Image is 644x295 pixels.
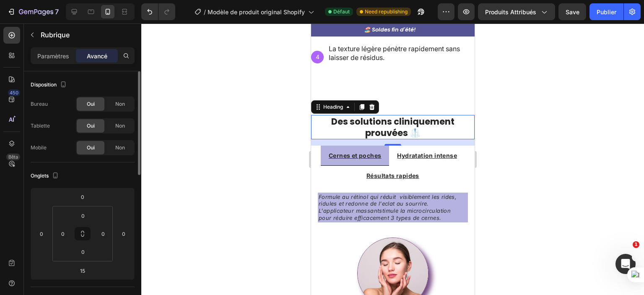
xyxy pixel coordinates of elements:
font: Publier [597,8,616,16]
input: 0 [35,227,48,240]
img: gempages_578234316434178748-d7156759-4d9b-4268-92b8-3874edb8bd95.png [46,214,117,285]
input: 0px [57,227,69,240]
font: Oui [87,144,95,151]
font: Non [115,101,125,107]
font: Rubrique [41,31,70,39]
div: Annuler/Refaire [141,3,175,20]
span: Need republishing [365,8,408,16]
font: Oui [87,101,95,107]
input: 0 [117,227,130,240]
h2: 🏖️ Soldes fin d'été! [52,2,106,11]
iframe: Chat en direct par interphone [615,254,636,274]
font: Modèle de produit original Shopify [208,8,305,16]
font: Produits attribués [485,8,536,16]
font: Défaut [333,8,350,15]
input: 0 [74,191,91,203]
font: Onglets [31,172,49,179]
font: / [204,8,206,16]
p: Rubrique [41,30,131,40]
font: Non [115,123,125,129]
button: Produits attribués [478,3,555,20]
input: 0px [75,209,91,222]
button: Save [558,3,586,20]
font: Mobile [31,144,47,151]
button: 7 [3,3,62,20]
iframe: Zone de conception [311,23,475,295]
input: 0px [97,227,109,240]
font: Non [115,144,125,151]
font: Avancé [87,52,107,60]
input: 0px [75,245,91,258]
font: Bureau [31,101,48,107]
input: 15 [74,264,91,277]
font: Oui [87,123,95,129]
font: Bêta [8,154,18,160]
span: Save [566,8,579,16]
font: 450 [10,90,18,96]
font: 1 [634,242,638,247]
font: 7 [55,8,59,16]
font: Disposition [31,81,57,88]
font: Tablette [31,123,50,129]
font: Paramètres [37,52,69,60]
button: Publier [589,3,623,20]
